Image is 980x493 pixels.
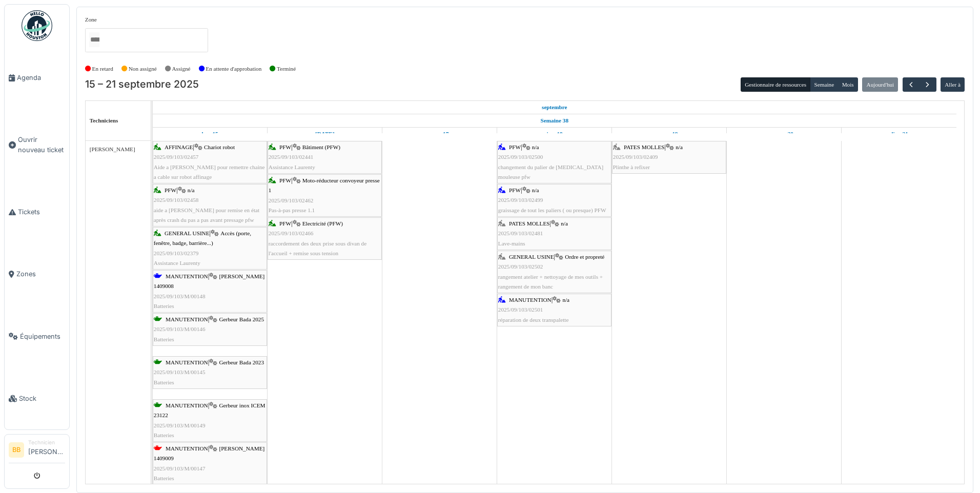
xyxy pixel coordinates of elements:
[154,336,174,342] span: Batteries
[154,465,206,471] span: 2025/09/103/M/00147
[154,164,265,180] span: Aide a [PERSON_NAME] pour remettre chaine a cable sur robot affinage
[5,243,69,305] a: Zones
[90,117,118,124] span: Techniciens
[509,297,552,303] span: MANUTENTION
[154,303,174,309] span: Batteries
[154,475,174,481] span: Batteries
[154,401,266,440] div: |
[17,73,65,83] span: Agenda
[279,177,291,183] span: PFW
[166,445,208,451] span: MANUTENTION
[165,144,193,150] span: AFFINAGE
[538,114,571,127] a: Semaine 38
[838,77,858,92] button: Mois
[199,128,220,140] a: 15 septembre 2025
[19,394,65,403] span: Stock
[302,220,343,227] span: Electricité (PFW)
[154,358,266,387] div: |
[165,187,176,193] span: PFW
[154,272,266,311] div: |
[919,77,936,92] button: Suivant
[166,359,208,365] span: MANUTENTION
[92,65,113,73] label: En retard
[539,101,570,114] a: 15 septembre 2025
[154,229,266,268] div: |
[941,77,965,92] button: Aller à
[154,379,174,385] span: Batteries
[613,164,650,170] span: Plinthe à refixer
[498,197,543,203] span: 2025/09/103/02499
[219,359,264,365] span: Gerbeur Bada 2023
[532,144,539,150] span: n/a
[903,77,920,92] button: Précédent
[5,367,69,429] a: Stock
[498,186,610,215] div: |
[219,316,264,322] span: Gerbeur Bada 2025
[166,316,208,322] span: MANUTENTION
[269,176,381,215] div: |
[498,164,603,180] span: changement du palier de [MEDICAL_DATA] mouleuse pfw
[498,230,543,236] span: 2025/09/103/02481
[279,220,291,227] span: PFW
[810,77,838,92] button: Semaine
[28,439,65,446] div: Technicien
[269,230,314,236] span: 2025/09/103/02466
[5,109,69,181] a: Ouvrir nouveau ticket
[269,207,315,213] span: Pas-à-pas presse 1.1
[498,306,543,313] span: 2025/09/103/02501
[5,305,69,367] a: Équipements
[22,10,52,41] img: Badge_color-CXgf-gQk.svg
[561,220,568,227] span: n/a
[154,260,200,266] span: Assistance Laurenty
[498,207,606,213] span: graissage de tout les paliers ( ou presque) PFW
[498,263,543,270] span: 2025/09/103/02502
[89,32,99,47] input: Tous
[154,154,199,160] span: 2025/09/103/02457
[206,65,261,73] label: En attente d'approbation
[166,402,208,408] span: MANUTENTION
[498,142,610,182] div: |
[277,65,296,73] label: Terminé
[279,144,291,150] span: PFW
[658,128,681,140] a: 19 septembre 2025
[129,65,157,73] label: Non assigné
[269,177,380,193] span: Moto-réducteur convoyeur presse 1
[154,186,266,225] div: |
[154,402,266,418] span: Gerbeur inox ICEM 23122
[5,47,69,109] a: Agenda
[613,154,658,160] span: 2025/09/103/02409
[172,65,191,73] label: Assigné
[166,273,208,279] span: MANUTENTION
[20,332,65,341] span: Équipements
[269,197,314,203] span: 2025/09/103/02462
[613,142,725,172] div: |
[509,144,521,150] span: PFW
[428,128,451,140] a: 17 septembre 2025
[16,269,65,279] span: Zones
[741,77,810,92] button: Gestionnaire de ressources
[90,146,135,152] span: [PERSON_NAME]
[154,250,199,256] span: 2025/09/103/02379
[269,240,366,256] span: raccordement des deux prise sous divan de l'accueil + remise sous tension
[85,78,199,91] h2: 15 – 21 septembre 2025
[498,219,610,249] div: |
[154,432,174,438] span: Batteries
[498,154,543,160] span: 2025/09/103/02500
[269,164,315,170] span: Assistance Laurenty
[498,295,610,325] div: |
[85,15,97,24] label: Zone
[532,187,539,193] span: n/a
[154,326,206,332] span: 2025/09/103/M/00146
[887,128,910,140] a: 21 septembre 2025
[204,144,235,150] span: Chariot robot
[154,315,266,344] div: |
[562,297,569,303] span: n/a
[9,439,65,463] a: BB Technicien[PERSON_NAME]
[154,444,266,483] div: |
[269,219,381,258] div: |
[509,187,521,193] span: PFW
[154,293,206,299] span: 2025/09/103/M/00148
[498,252,610,292] div: |
[302,144,340,150] span: Bâtiment (PFW)
[498,240,525,246] span: Lave-mains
